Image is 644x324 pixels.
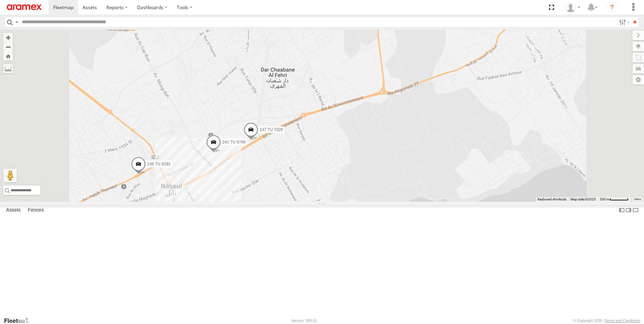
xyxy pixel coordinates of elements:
[3,205,24,215] label: Assets
[3,52,13,61] button: Zoom Home
[634,198,641,201] a: Terms (opens in new tab)
[147,161,170,166] span: 246 TU 8283
[563,2,583,12] div: Zied Bensalem
[222,140,246,144] span: 241 TU 8769
[571,197,596,201] span: Map data ©2025
[616,17,631,27] label: Search Filter Options
[14,17,20,27] label: Search Query
[7,4,42,10] img: aramex-logo.svg
[3,42,13,52] button: Zoom out
[632,205,639,215] label: Hide Summary Table
[260,127,283,132] span: 247 TU 7028
[598,197,631,202] button: Map Scale: 200 m per 52 pixels
[600,197,610,201] span: 200 m
[291,319,317,323] div: Version: 308.01
[605,319,640,323] a: Terms and Conditions
[538,197,567,202] button: Keyboard shortcuts
[573,319,640,323] div: © Copyright 2025 -
[633,75,644,85] label: Map Settings
[25,205,47,215] label: Fences
[3,64,13,73] label: Measure
[618,205,625,215] label: Dock Summary Table to the Left
[3,33,13,42] button: Zoom in
[3,169,17,182] button: Drag Pegman onto the map to open Street View
[625,205,632,215] label: Dock Summary Table to the Right
[4,317,35,324] a: Visit our Website
[607,2,617,13] i: ?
